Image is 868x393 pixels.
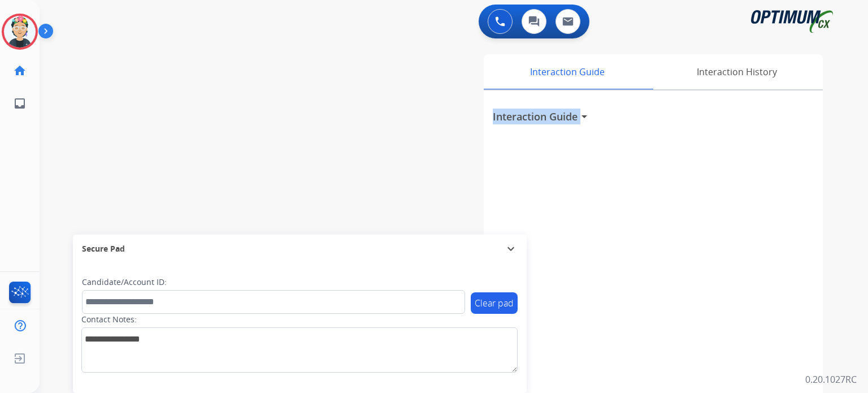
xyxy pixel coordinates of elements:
div: Interaction Guide [484,54,650,89]
h3: Interaction Guide [493,109,578,124]
label: Contact Notes: [81,314,137,325]
span: Secure Pad [82,243,125,254]
mat-icon: arrow_drop_down [578,110,591,123]
button: Clear pad [471,292,518,314]
mat-icon: home [13,64,27,77]
img: avatar [4,16,36,47]
p: 0.20.1027RC [805,373,857,386]
mat-icon: expand_more [504,242,518,256]
mat-icon: inbox [13,97,27,110]
div: Interaction History [650,54,823,89]
label: Candidate/Account ID: [82,277,167,288]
